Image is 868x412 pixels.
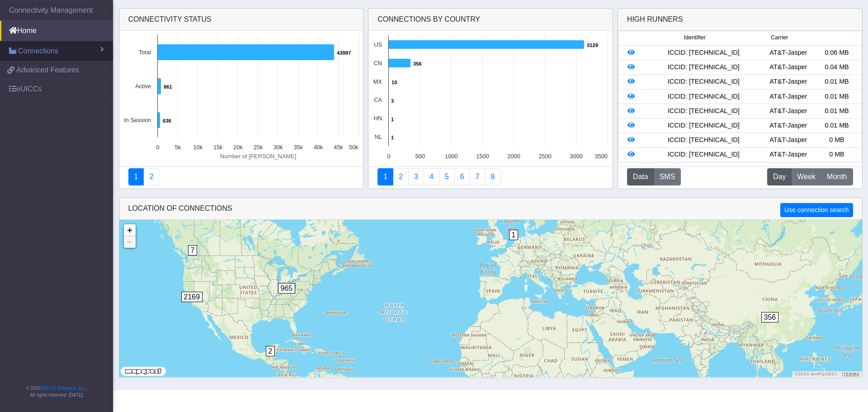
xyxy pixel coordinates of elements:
[821,168,853,185] button: Month
[509,230,518,257] div: 1
[164,84,172,90] text: 861
[188,245,198,256] span: 7
[812,48,861,58] div: 0.06 MB
[445,153,458,160] text: 1000
[476,153,489,160] text: 1500
[393,168,409,185] a: Carrier
[470,168,486,185] a: Zero Session
[587,43,598,48] text: 3129
[767,168,792,185] button: Day
[374,60,382,66] text: CN
[392,80,397,85] text: 10
[485,168,501,185] a: Not Connected for 30 days
[791,168,821,185] button: Week
[337,50,351,56] text: 43997
[374,115,382,122] text: HN
[812,106,861,116] div: 0.01 MB
[643,121,764,131] div: ICCID: [TECHNICAL_ID]
[764,135,812,145] div: AT&T-Jasper
[827,171,847,182] span: Month
[175,144,181,151] text: 5k
[793,371,862,377] div: ©2025 MapQuest, |
[797,171,816,182] span: Week
[18,46,58,57] span: Connections
[181,292,203,302] span: 2169
[764,48,812,58] div: AT&T-Jasper
[374,41,382,48] text: US
[764,62,812,72] div: AT&T-Jasper
[124,224,136,236] a: Zoom in
[413,61,422,66] text: 356
[812,121,861,131] div: 0.01 MB
[643,48,764,58] div: ICCID: [TECHNICAL_ID]
[643,106,764,116] div: ICCID: [TECHNICAL_ID]
[627,14,683,25] div: High Runners
[143,168,159,185] a: Deployment status
[391,117,394,122] text: 1
[334,144,343,151] text: 45k
[128,168,354,185] nav: Summary paging
[843,372,860,376] a: Terms
[424,168,439,185] a: Connections By Carrier
[415,153,425,160] text: 500
[643,77,764,87] div: ICCID: [TECHNICAL_ID]
[627,168,654,185] button: Data
[313,144,323,151] text: 40k
[16,65,79,76] span: Advanced Features
[780,203,853,217] button: Use connection search
[439,168,455,185] a: Usage by Carrier
[124,117,151,123] text: In Session
[278,283,296,294] span: 965
[408,168,424,185] a: Usage per Country
[771,33,788,42] span: Carrier
[812,62,861,72] div: 0.04 MB
[812,92,861,102] div: 0.01 MB
[374,96,382,103] text: CA
[812,135,861,145] div: 0 MB
[368,9,613,31] div: Connections By Country
[643,135,764,145] div: ICCID: [TECHNICAL_ID]
[684,33,706,42] span: Identifier
[128,168,144,185] a: Connectivity status
[233,144,243,151] text: 20k
[349,144,359,151] text: 50k
[812,150,861,160] div: 0 MB
[539,153,552,160] text: 2500
[764,121,812,131] div: AT&T-Jasper
[773,171,786,182] span: Day
[41,386,86,391] a: Telit IoT Solutions, Inc.
[163,118,171,123] text: 636
[156,144,159,151] text: 0
[274,144,283,151] text: 30k
[643,62,764,72] div: ICCID: [TECHNICAL_ID]
[391,135,394,140] text: 1
[764,77,812,87] div: AT&T-Jasper
[213,144,222,151] text: 15k
[377,168,604,185] nav: Summary paging
[643,92,764,102] div: ICCID: [TECHNICAL_ID]
[391,98,394,104] text: 3
[764,92,812,102] div: AT&T-Jasper
[138,49,151,56] text: Total
[135,83,151,90] text: Active
[253,144,263,151] text: 25k
[764,150,812,160] div: AT&T-Jasper
[119,9,363,31] div: Connectivity status
[595,153,608,160] text: 3500
[266,346,275,356] span: 2
[119,198,862,220] div: LOCATION OF CONNECTIONS
[124,236,136,248] a: Zoom out
[643,150,764,160] div: ICCID: [TECHNICAL_ID]
[220,153,296,160] text: Number of [PERSON_NAME]
[761,312,779,322] span: 356
[387,153,391,160] text: 0
[654,168,681,185] button: SMS
[454,168,470,185] a: 14 Days Trend
[812,77,861,87] div: 0.01 MB
[293,144,303,151] text: 35k
[377,168,393,185] a: Connections By Country
[193,144,203,151] text: 10k
[375,133,382,140] text: NL
[508,153,520,160] text: 2000
[570,153,583,160] text: 3000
